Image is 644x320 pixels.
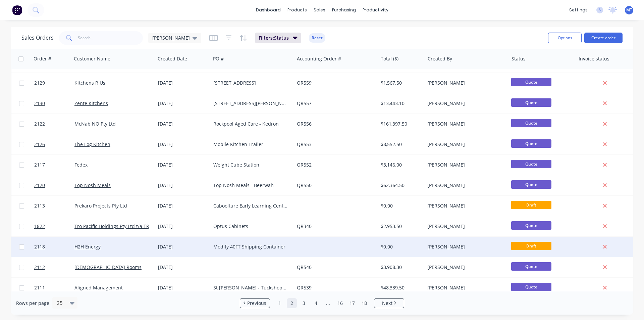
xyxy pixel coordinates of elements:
a: Page 4 [311,298,321,308]
div: Status [512,55,526,62]
a: Kitchens R Us [74,80,105,86]
div: purchasing [329,5,359,15]
a: Previous page [240,300,270,307]
a: Page 17 [347,298,357,308]
a: QR550 [297,182,312,188]
a: QR559 [297,80,312,86]
span: 2117 [34,162,45,168]
div: PO # [213,55,224,62]
span: Next [382,300,392,307]
div: [DATE] [158,121,208,127]
a: QR540 [297,264,312,270]
a: Page 16 [335,298,345,308]
span: Previous [247,300,266,307]
span: 2129 [34,80,45,86]
a: QR552 [297,162,312,168]
div: $0.00 [381,243,420,250]
div: products [284,5,310,15]
div: Accounting Order # [297,55,341,62]
span: Quote [511,119,551,127]
div: [PERSON_NAME] [427,284,502,291]
div: Weight Cube Station [213,162,288,168]
a: QR553 [297,141,312,147]
div: Invoice status [579,55,609,62]
span: Quote [511,98,551,107]
a: 2117 [34,155,74,175]
div: $1,567.50 [381,80,420,86]
div: [PERSON_NAME] [427,121,502,127]
a: 2113 [34,196,74,216]
a: 2112 [34,257,74,277]
div: [DATE] [158,202,208,209]
span: Quote [511,283,551,291]
div: $62,364.50 [381,182,420,189]
input: Search... [78,31,143,45]
div: [PERSON_NAME] [427,162,502,168]
div: [STREET_ADDRESS] [213,80,288,86]
div: [DATE] [158,80,208,86]
div: Order # [34,55,51,62]
div: [DATE] [158,100,208,107]
span: 2120 [34,182,45,189]
div: [PERSON_NAME] [427,223,502,230]
span: 2118 [34,243,45,250]
div: [PERSON_NAME] [427,182,502,189]
a: Page 3 [299,298,309,308]
div: $2,953.50 [381,223,420,230]
a: 2111 [34,278,74,298]
div: $48,339.50 [381,284,420,291]
div: settings [566,5,591,15]
a: 2129 [34,73,74,93]
button: Reset [309,33,325,43]
span: [PERSON_NAME] [152,34,190,41]
span: Quote [511,78,551,86]
a: Page 2 is your current page [287,298,297,308]
a: The Log Kitchen [74,141,110,147]
div: [DATE] [158,182,208,189]
span: Rows per page [16,300,49,307]
span: Quote [511,160,551,168]
span: Quote [511,262,551,271]
div: [PERSON_NAME] [427,202,502,209]
a: 2122 [34,114,74,134]
a: H2H Energy [74,243,101,250]
div: [STREET_ADDRESS][PERSON_NAME] [213,100,288,107]
a: Fedex [74,162,88,168]
span: 2126 [34,141,45,148]
a: Page 18 [359,298,369,308]
a: Next page [374,300,404,307]
a: Page 1 [275,298,285,308]
span: Quote [511,180,551,189]
div: [PERSON_NAME] [427,264,502,271]
div: $13,443.10 [381,100,420,107]
div: [DATE] [158,243,208,250]
span: 2111 [34,284,45,291]
div: $8,552.50 [381,141,420,148]
div: [DATE] [158,264,208,271]
a: 2118 [34,237,74,257]
a: QR556 [297,121,312,127]
div: Modify 40FT Shipping Container [213,243,288,250]
div: $0.00 [381,202,420,209]
div: Created Date [158,55,187,62]
div: [PERSON_NAME] [427,80,502,86]
a: Tro Pacific Holdings Pty Ltd t/a TROPAC [74,223,162,229]
div: $3,146.00 [381,162,420,168]
button: Filters:Status [255,33,301,43]
div: Rockpool Aged Care - Kedron [213,121,288,127]
a: Jump forward [323,298,333,308]
div: [DATE] [158,284,208,291]
div: [DATE] [158,162,208,168]
div: productivity [359,5,392,15]
a: dashboard [253,5,284,15]
span: 2113 [34,202,45,209]
button: Create order [584,33,623,43]
a: QR539 [297,284,312,291]
span: 2112 [34,264,45,271]
a: 1822 [34,216,74,236]
ul: Pagination [237,298,407,308]
div: Top Nosh Meals - Beerwah [213,182,288,189]
a: McNab NQ Pty Ltd [74,121,116,127]
h1: Sales Orders [21,35,54,41]
div: Customer Name [74,55,110,62]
